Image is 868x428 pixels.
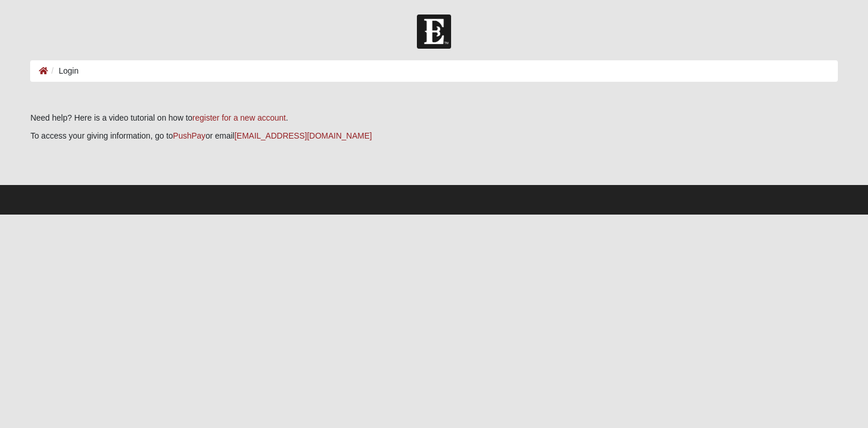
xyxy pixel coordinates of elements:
[48,65,78,77] li: Login
[234,131,372,140] a: [EMAIL_ADDRESS][DOMAIN_NAME]
[30,112,837,124] p: Need help? Here is a video tutorial on how to .
[30,130,837,142] p: To access your giving information, go to or email
[193,113,286,122] a: register for a new account
[417,14,451,49] img: Church of Eleven22 Logo
[173,131,205,140] a: PushPay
